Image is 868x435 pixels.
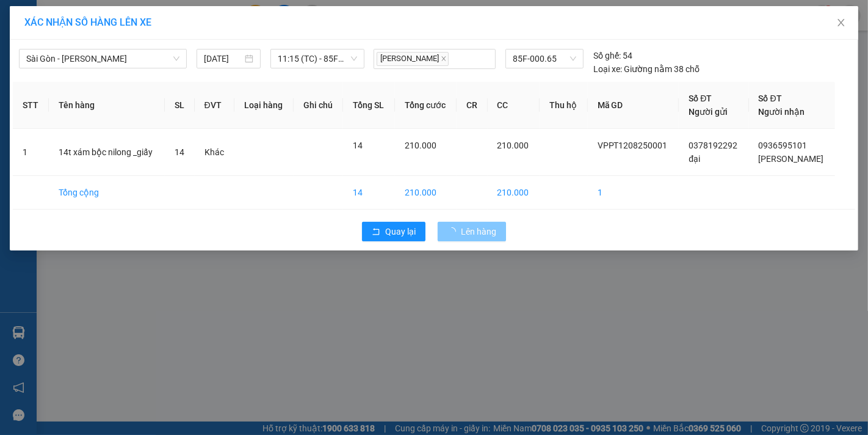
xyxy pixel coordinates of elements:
[513,49,576,68] span: 85F-000.65
[377,52,449,66] span: [PERSON_NAME]
[103,58,168,73] li: (c) 2017
[49,82,165,129] th: Tên hàng
[75,18,121,75] b: Gửi khách hàng
[13,129,49,176] td: 1
[438,222,506,241] button: Lên hàng
[165,82,195,129] th: SL
[26,49,179,68] span: Sài Gòn - Phan Rang
[588,176,679,210] td: 1
[13,82,49,129] th: STT
[204,52,242,65] input: 12/08/2025
[593,49,621,62] span: Số ghế:
[24,16,151,28] span: XÁC NHẬN SỐ HÀNG LÊN XE
[405,141,436,150] span: 210.000
[759,107,805,117] span: Người nhận
[441,56,447,62] span: close
[234,82,294,129] th: Loại hàng
[49,176,165,210] td: Tổng cộng
[385,225,416,238] span: Quay lại
[598,141,668,150] span: VPPT1208250001
[15,79,69,136] b: [PERSON_NAME]
[175,147,184,157] span: 14
[278,49,357,68] span: 11:15 (TC) - 85F-000.65
[759,93,782,103] span: Số ĐT
[49,129,165,176] td: 14t xám bộc nilong _giấy
[593,62,700,76] div: Giường nằm 38 chỗ
[689,107,728,117] span: Người gửi
[689,154,700,164] span: đại
[593,49,632,62] div: 54
[689,93,712,103] span: Số ĐT
[497,141,529,150] span: 210.000
[540,82,587,129] th: Thu hộ
[103,46,168,56] b: [DOMAIN_NAME]
[488,82,540,129] th: CC
[593,62,622,76] span: Loại xe:
[343,176,395,210] td: 14
[353,141,363,150] span: 14
[132,15,162,45] img: logo.jpg
[759,154,824,164] span: [PERSON_NAME]
[395,82,457,129] th: Tổng cước
[372,227,380,237] span: rollback
[343,82,395,129] th: Tổng SL
[588,82,679,129] th: Mã GD
[362,222,425,241] button: rollbackQuay lại
[294,82,344,129] th: Ghi chú
[689,141,737,150] span: 0378192292
[195,82,234,129] th: ĐVT
[488,176,540,210] td: 210.000
[195,129,234,176] td: Khác
[759,141,808,150] span: 0936595101
[395,176,457,210] td: 210.000
[824,6,858,40] button: Close
[447,227,461,236] span: loading
[836,18,846,27] span: close
[461,225,496,238] span: Lên hàng
[457,82,488,129] th: CR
